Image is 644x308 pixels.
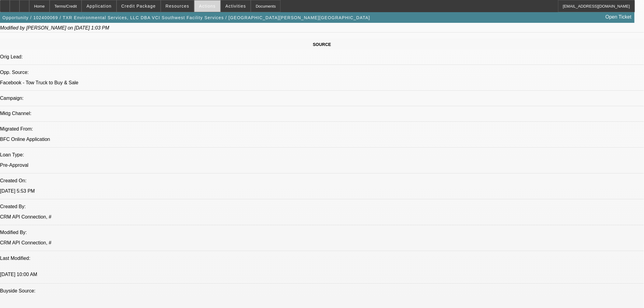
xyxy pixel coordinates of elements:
span: Credit Package [121,4,156,9]
span: Opportunity / 102400069 / TXR Environmental Services, LLC DBA VCI Southwest Facility Services / [... [2,15,370,20]
span: Application [86,4,111,9]
button: Activities [221,0,251,12]
button: Actions [194,0,220,12]
span: Activities [226,4,246,9]
button: Application [82,0,116,12]
span: SOURCE [313,42,331,47]
span: Actions [199,4,216,9]
button: Credit Package [117,0,160,12]
button: Resources [161,0,194,12]
span: Resources [166,4,189,9]
a: Open Ticket [603,12,634,22]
